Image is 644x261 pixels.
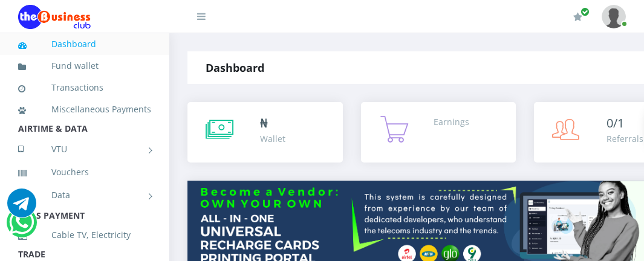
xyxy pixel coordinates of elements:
[18,95,151,123] a: Miscellaneous Payments
[18,158,151,186] a: Vouchers
[18,221,151,249] a: Cable TV, Electricity
[602,5,626,28] img: User
[361,102,516,163] a: Earnings
[260,114,285,132] div: ₦
[9,217,34,237] a: Chat for support
[206,60,264,75] strong: Dashboard
[18,180,151,210] a: Data
[18,134,151,164] a: VTU
[260,132,285,145] div: Wallet
[607,132,643,145] div: Referrals
[18,74,151,101] a: Transactions
[187,102,343,163] a: ₦ Wallet
[18,5,91,29] img: Logo
[434,115,469,128] div: Earnings
[7,198,36,217] a: Chat for support
[581,7,590,16] span: Renew/Upgrade Subscription
[607,115,624,131] span: 0/1
[18,52,151,80] a: Fund wallet
[573,12,582,22] i: Renew/Upgrade Subscription
[18,30,151,58] a: Dashboard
